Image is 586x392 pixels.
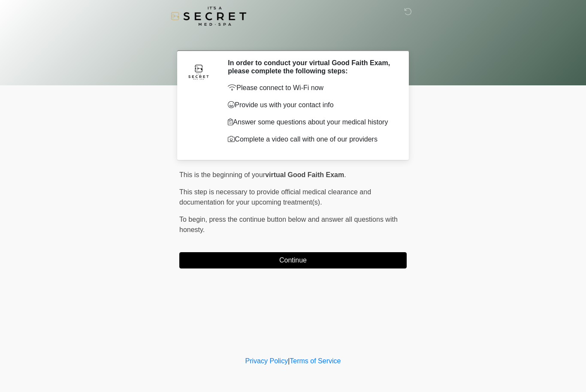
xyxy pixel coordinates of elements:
[228,100,394,110] p: Provide us with your contact info
[228,83,394,93] p: Please connect to Wi-Fi now
[228,59,394,75] h2: In order to conduct your virtual Good Faith Exam, please complete the following steps:
[290,357,341,365] a: Terms of Service
[228,134,394,145] p: Complete a video call with one of our providers
[179,252,407,268] button: Continue
[186,59,211,84] img: Agent Avatar
[288,357,290,365] a: |
[179,216,209,223] span: To begin,
[179,171,265,178] span: This is the beginning of your
[171,6,246,26] img: It's A Secret Med Spa Logo
[173,31,413,47] h1: ‎ ‎
[179,216,398,233] span: press the continue button below and answer all questions with honesty.
[228,117,394,127] p: Answer some questions about your medical history
[265,171,344,178] strong: virtual Good Faith Exam
[344,171,346,178] span: .
[245,357,288,365] a: Privacy Policy
[179,188,371,206] span: This step is necessary to provide official medical clearance and documentation for your upcoming ...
